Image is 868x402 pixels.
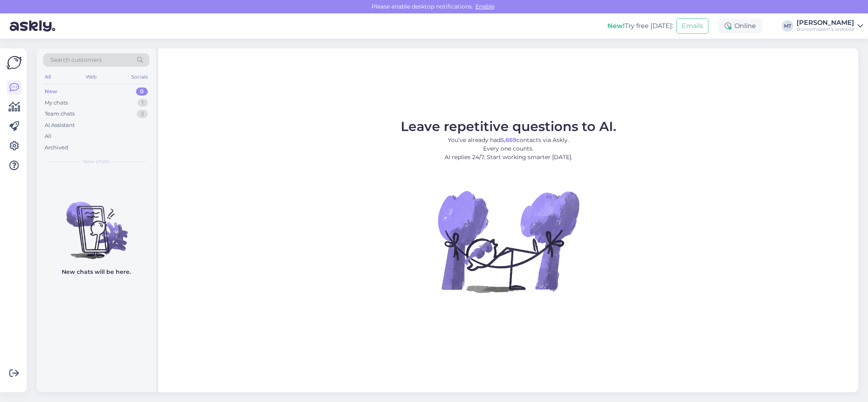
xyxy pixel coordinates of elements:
[84,72,98,82] div: Web
[45,121,75,129] div: AI Assistant
[43,72,52,82] div: All
[607,22,625,30] b: New!
[45,144,68,152] div: Archived
[138,99,148,107] div: 1
[607,21,673,31] div: Try free [DATE]:
[50,56,102,64] span: Search customers
[718,19,762,33] div: Online
[797,20,863,33] a: [PERSON_NAME]Büroomaailm's website
[130,72,149,82] div: Socials
[62,268,131,276] p: New chats will be here.
[435,168,581,315] img: No Chat active
[401,118,616,134] span: Leave repetitive questions to AI.
[136,87,148,96] div: 0
[501,136,516,144] b: 5,669
[473,3,497,10] span: Enable
[45,87,57,96] div: New
[45,132,52,140] div: All
[401,136,616,162] p: You’ve already had contacts via Askly. Every one counts. AI replies 24/7. Start working smarter [...
[137,110,148,118] div: 3
[797,20,854,26] div: [PERSON_NAME]
[676,18,708,34] button: Emails
[45,110,75,118] div: Team chats
[6,55,22,70] img: Askly Logo
[797,26,854,33] div: Büroomaailm's website
[782,20,793,32] div: MT
[37,187,156,260] img: No chats
[45,99,68,107] div: My chats
[83,158,109,165] span: New chats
